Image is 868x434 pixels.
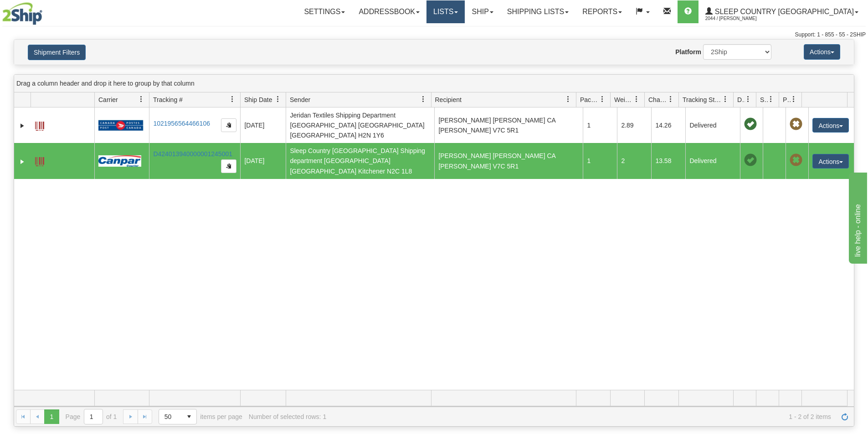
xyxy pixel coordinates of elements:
[614,95,633,104] span: Weight
[240,107,286,143] td: [DATE]
[744,118,757,131] span: On time
[500,0,575,23] a: Shipping lists
[7,5,84,16] div: live help - online
[333,413,831,420] span: 1 - 2 of 2 items
[685,107,740,143] td: Delivered
[760,95,768,104] span: Shipment Issues
[790,118,802,131] span: Pickup Not Assigned
[812,154,849,168] button: Actions
[159,409,242,424] span: items per page
[740,92,756,107] a: Delivery Status filter column settings
[763,92,779,107] a: Shipment Issues filter column settings
[221,159,236,173] button: Copy to clipboard
[98,120,143,131] img: 20 - Canada Post
[790,154,802,167] span: Pickup Not Assigned
[2,31,866,39] div: Support: 1 - 855 - 55 - 2SHIP
[705,14,774,23] span: 2044 / [PERSON_NAME]
[804,44,840,60] button: Actions
[35,117,44,132] a: Label
[837,409,852,424] a: Refresh
[225,92,240,107] a: Tracking # filter column settings
[153,120,210,127] a: 1021956564466106
[153,150,232,158] a: D424013940000001245001
[84,409,103,424] input: Page 1
[352,0,426,23] a: Addressbook
[416,92,431,107] a: Sender filter column settings
[98,95,118,104] span: Carrier
[66,409,117,424] span: Page of 1
[718,92,733,107] a: Tracking Status filter column settings
[786,92,801,107] a: Pickup Status filter column settings
[18,121,27,130] a: Expand
[35,153,44,168] a: Label
[297,0,352,23] a: Settings
[159,409,197,424] span: Page sizes drop down
[744,154,757,167] span: On time
[617,143,651,179] td: 2
[651,107,685,143] td: 14.26
[153,95,183,104] span: Tracking #
[699,0,865,23] a: Sleep Country [GEOGRAPHIC_DATA] 2044 / [PERSON_NAME]
[583,107,617,143] td: 1
[434,143,583,179] td: [PERSON_NAME] [PERSON_NAME] CA [PERSON_NAME] V7C 5R1
[244,95,272,104] span: Ship Date
[648,95,668,104] span: Charge
[28,45,86,60] button: Shipment Filters
[595,92,610,107] a: Packages filter column settings
[18,157,27,166] a: Expand
[783,95,791,104] span: Pickup Status
[434,107,583,143] td: [PERSON_NAME] [PERSON_NAME] CA [PERSON_NAME] V7C 5R1
[683,95,722,104] span: Tracking Status
[737,95,745,104] span: Delivery Status
[435,95,462,104] span: Recipient
[812,118,849,133] button: Actions
[44,409,59,424] span: Page 1
[580,95,599,104] span: Packages
[426,0,465,23] a: Lists
[685,143,740,179] td: Delivered
[575,0,629,23] a: Reports
[2,2,42,25] img: logo2044.jpg
[221,118,236,132] button: Copy to clipboard
[617,107,651,143] td: 2.89
[286,107,434,143] td: Jeridan Textiles Shipping Department [GEOGRAPHIC_DATA] [GEOGRAPHIC_DATA] [GEOGRAPHIC_DATA] H2N 1Y6
[164,412,176,421] span: 50
[290,95,310,104] span: Sender
[847,170,867,263] iframe: chat widget
[14,75,854,92] div: grid grouping header
[286,143,434,179] td: Sleep Country [GEOGRAPHIC_DATA] Shipping department [GEOGRAPHIC_DATA] [GEOGRAPHIC_DATA] Kitchener...
[249,413,326,420] div: Number of selected rows: 1
[98,155,141,167] img: 14 - Canpar
[663,92,678,107] a: Charge filter column settings
[713,8,854,15] span: Sleep Country [GEOGRAPHIC_DATA]
[465,0,500,23] a: Ship
[629,92,644,107] a: Weight filter column settings
[560,92,576,107] a: Recipient filter column settings
[182,409,196,424] span: select
[134,92,149,107] a: Carrier filter column settings
[675,47,701,56] label: Platform
[651,143,685,179] td: 13.58
[240,143,286,179] td: [DATE]
[270,92,286,107] a: Ship Date filter column settings
[583,143,617,179] td: 1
